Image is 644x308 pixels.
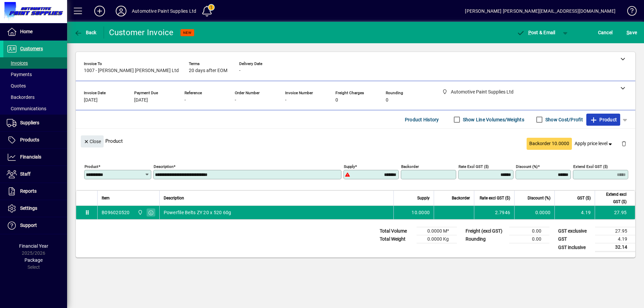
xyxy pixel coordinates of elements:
span: NEW [183,30,192,35]
span: Discount (%) [528,194,550,202]
a: Settings [3,200,67,217]
mat-label: Product [85,164,98,169]
span: Cancel [598,27,613,38]
span: Financials [20,154,41,160]
span: - [239,68,240,73]
span: Communications [7,106,46,111]
td: Total Volume [376,227,417,235]
label: Show Line Volumes/Weights [462,116,524,123]
div: 2.7946 [478,209,510,216]
span: Payments [7,72,32,77]
span: Rate excl GST ($) [480,194,510,202]
div: B096020520 [102,209,130,216]
td: Total Weight [376,235,417,243]
a: Reports [3,183,67,200]
button: Backorder 10.0000 [527,138,572,150]
span: 20 days after EOM [189,68,227,73]
div: Product [76,129,635,153]
button: Add [89,5,110,17]
button: Close [81,135,104,147]
button: Product [586,114,620,126]
app-page-header-button: Delete [616,140,632,146]
mat-label: Discount (%) [516,164,538,169]
span: Package [24,257,43,263]
span: [DATE] [84,98,98,103]
span: [DATE] [134,98,148,103]
a: Products [3,132,67,148]
app-page-header-button: Back [67,26,104,39]
td: Rounding [462,235,509,243]
a: Communications [3,103,67,114]
span: Suppliers [20,120,39,125]
button: Back [72,26,98,39]
span: 1007 - [PERSON_NAME] [PERSON_NAME] Ltd [84,68,179,73]
a: Financials [3,149,67,166]
a: Knowledge Base [622,1,636,23]
td: 27.95 [595,227,635,235]
span: S [627,30,629,35]
button: Apply price level [572,138,616,150]
span: Reports [20,188,37,194]
span: Settings [20,205,37,211]
td: GST inclusive [555,243,595,252]
td: Freight (excl GST) [462,227,509,235]
span: - [184,98,186,103]
span: Backorders [7,95,35,100]
span: Extend excl GST ($) [599,191,627,205]
a: Backorders [3,91,67,103]
td: 0.00 [509,227,549,235]
a: Payments [3,69,67,80]
span: Financial Year [19,243,48,249]
a: Support [3,217,67,234]
span: Product History [405,114,439,125]
span: Supply [417,194,430,202]
td: GST [555,235,595,243]
td: 27.95 [595,206,635,219]
a: Staff [3,166,67,183]
button: Cancel [596,26,614,39]
span: Customers [20,46,43,51]
span: Support [20,223,37,228]
td: 0.0000 [514,206,554,219]
span: 0 [386,98,388,103]
a: Home [3,23,67,40]
span: Automotive Paint Supplies Ltd [136,209,144,216]
span: Backorder [452,194,470,202]
button: Post & Email [513,26,559,39]
span: Backorder 10.0000 [529,140,569,147]
mat-label: Supply [344,164,355,169]
td: 32.14 [595,243,635,252]
span: ave [627,27,637,38]
span: ost & Email [517,30,555,35]
span: Staff [20,171,31,177]
span: Close [84,136,101,147]
td: 4.19 [595,235,635,243]
mat-label: Extend excl GST ($) [573,164,608,169]
span: Description [164,194,184,202]
span: Home [20,29,33,34]
span: - [285,98,286,103]
app-page-header-button: Close [79,138,105,144]
mat-label: Rate excl GST ($) [459,164,489,169]
a: Quotes [3,80,67,91]
button: Profile [110,5,132,17]
button: Save [625,26,639,39]
span: Back [74,30,97,35]
span: Quotes [7,83,26,88]
label: Show Cost/Profit [544,116,583,123]
span: Apply price level [575,140,613,147]
mat-label: Description [154,164,173,169]
mat-label: Backorder [401,164,419,169]
button: Product History [402,114,442,126]
td: 0.00 [509,235,549,243]
button: Delete [616,135,632,151]
span: Product [590,114,617,125]
div: Automotive Paint Supplies Ltd [132,6,196,16]
span: Powerfile Belts ZY 20 x 520 60g [164,209,231,216]
td: 0.0000 M³ [417,227,457,235]
span: 10.0000 [412,209,430,216]
td: 4.19 [554,206,595,219]
td: GST exclusive [555,227,595,235]
span: GST ($) [577,194,591,202]
div: [PERSON_NAME] [PERSON_NAME][EMAIL_ADDRESS][DOMAIN_NAME] [465,6,615,16]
